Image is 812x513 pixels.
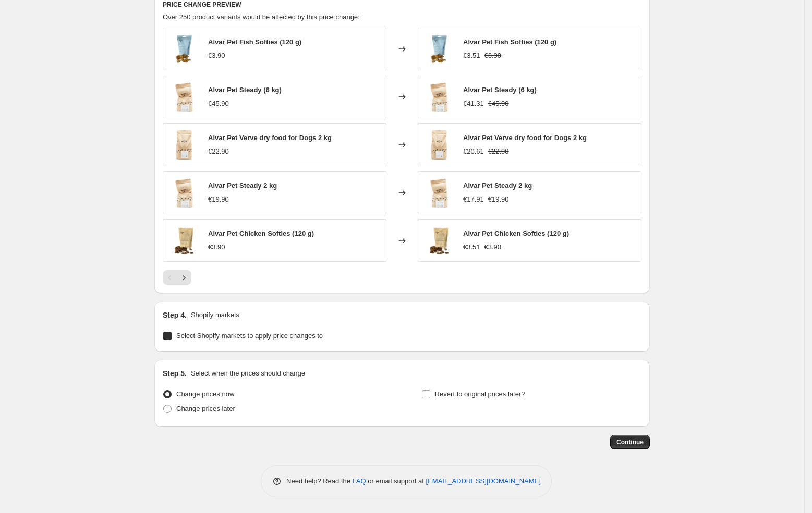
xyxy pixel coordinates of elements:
[484,242,502,253] strike: €3.90
[176,405,235,412] span: Change prices later
[463,182,532,190] span: Alvar Pet Steady 2 kg
[163,13,360,21] span: Over 250 product variants would be affected by this price change:
[168,225,200,256] img: chicken_softies_square_80x.png
[463,98,484,109] div: €41.31
[191,368,305,379] p: Select when the prices should change
[191,310,239,320] p: Shopify markets
[463,134,587,142] span: Alvar Pet Verve dry food for Dogs 2 kg
[176,390,234,398] span: Change prices now
[423,225,455,256] img: chicken_softies_square_80x.png
[463,38,556,46] span: Alvar Pet Fish Softies (120 g)
[463,86,537,94] span: Alvar Pet Steady (6 kg)
[163,1,641,9] h6: PRICE CHANGE PREVIEW
[208,146,229,157] div: €22.90
[176,332,323,340] span: Select Shopify markets to apply price changes to
[168,81,200,112] img: vakaa_square_80x.png
[484,51,502,61] strike: €3.90
[208,38,301,46] span: Alvar Pet Fish Softies (120 g)
[463,242,480,253] div: €3.51
[163,310,187,320] h2: Step 4.
[488,146,509,157] strike: €22.90
[353,477,366,485] a: FAQ
[488,98,509,109] strike: €45.90
[463,51,480,61] div: €3.51
[463,230,569,237] span: Alvar Pet Chicken Softies (120 g)
[168,177,200,208] img: vakaa_square_961e736b-a09d-48d9-805d-1b790fcda3b5_80x.png
[168,129,200,160] img: vauhti_square_80x.png
[610,435,650,449] button: Continue
[177,270,191,285] button: Next
[208,230,314,237] span: Alvar Pet Chicken Softies (120 g)
[423,177,455,208] img: vakaa_square_961e736b-a09d-48d9-805d-1b790fcda3b5_80x.png
[208,86,282,94] span: Alvar Pet Steady (6 kg)
[208,182,277,190] span: Alvar Pet Steady 2 kg
[286,477,353,485] span: Need help? Read the
[168,33,200,65] img: chicken_softies_square-1_80x.png
[426,477,541,485] a: [EMAIL_ADDRESS][DOMAIN_NAME]
[423,129,455,160] img: vauhti_square_80x.png
[435,390,525,398] span: Revert to original prices later?
[423,81,455,112] img: vakaa_square_80x.png
[208,134,332,142] span: Alvar Pet Verve dry food for Dogs 2 kg
[423,33,455,65] img: chicken_softies_square-1_80x.png
[616,438,644,446] span: Continue
[463,194,484,205] div: €17.91
[208,98,229,109] div: €45.90
[366,477,426,485] span: or email support at
[208,51,225,61] div: €3.90
[163,270,191,285] nav: Pagination
[488,194,509,205] strike: €19.90
[208,242,225,253] div: €3.90
[208,194,229,205] div: €19.90
[163,368,187,379] h2: Step 5.
[463,146,484,157] div: €20.61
